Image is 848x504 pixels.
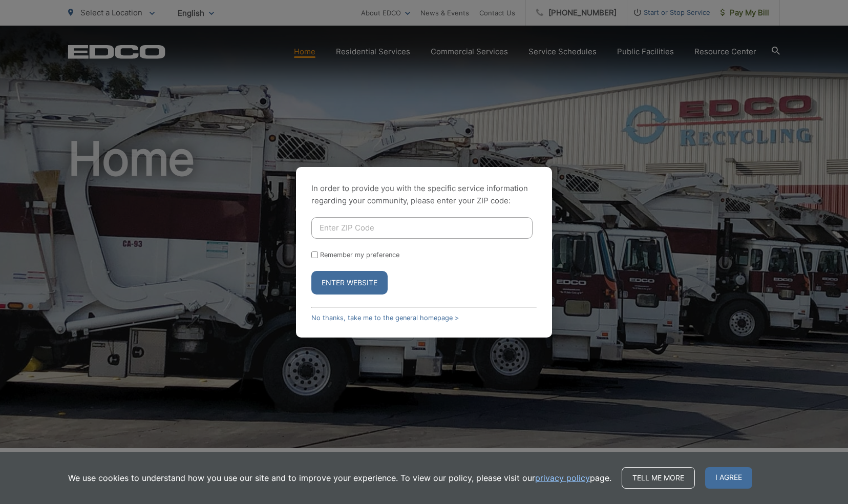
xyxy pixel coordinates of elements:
[311,217,533,239] input: Enter ZIP Code
[311,182,537,207] p: In order to provide you with the specific service information regarding your community, please en...
[311,271,388,295] button: Enter Website
[535,472,590,484] a: privacy policy
[622,467,695,489] a: Tell me more
[68,472,611,484] p: We use cookies to understand how you use our site and to improve your experience. To view our pol...
[320,251,399,259] label: Remember my preference
[311,314,459,322] a: No thanks, take me to the general homepage >
[705,467,752,489] span: I agree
